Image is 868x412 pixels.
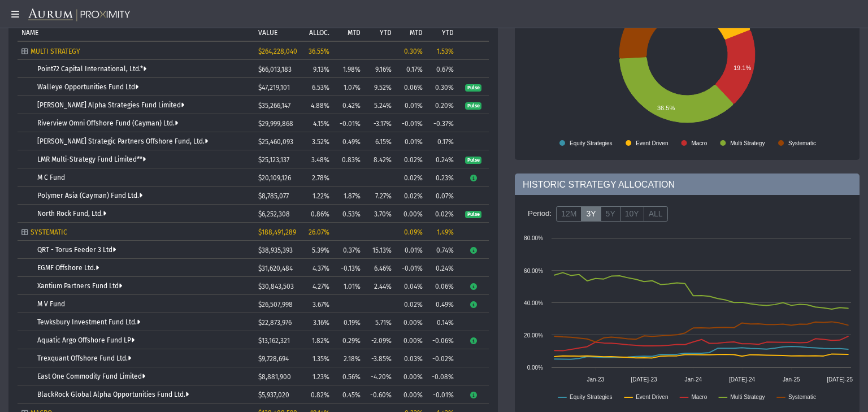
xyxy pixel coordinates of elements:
[364,367,396,385] td: -4.20%
[37,137,208,145] a: [PERSON_NAME] Strategic Partners Offshore Fund, Ltd.
[364,114,396,132] td: -3.17%
[729,376,755,383] text: [DATE]-24
[524,268,543,274] text: 60.00%
[364,23,396,41] td: Column YTD
[465,157,481,164] span: Pulse
[364,331,396,349] td: -2.09%
[37,65,146,73] a: Point72 Capital International, Ltd.*
[364,241,396,259] td: 15.13%
[37,192,142,200] a: Polymer Asia (Cayman) Fund Ltd.
[465,102,481,110] span: Pulse
[313,355,329,363] span: 1.35%
[364,60,396,78] td: 9.16%
[348,29,361,37] p: MTD
[396,96,427,114] td: 0.01%
[427,259,458,277] td: 0.24%
[258,391,289,399] span: $5,937,020
[465,155,481,163] a: Pulse
[581,206,601,222] label: 3Y
[258,337,290,345] span: $13,162,321
[396,349,427,367] td: 0.03%
[258,47,297,55] span: $264,228,040
[311,391,329,399] span: 0.82%
[400,228,423,236] div: 0.09%
[364,313,396,331] td: 5.71%
[313,301,329,309] span: 3.67%
[465,84,481,92] span: Pulse
[37,210,106,218] a: North Rock Fund, Ltd.
[465,210,481,218] a: Pulse
[333,132,364,150] td: 0.49%
[312,84,329,92] span: 6.53%
[258,246,293,254] span: $38,935,393
[37,119,178,127] a: Riverview Omni Offshore Fund (Cayman) Ltd.
[396,114,427,132] td: -0.01%
[37,83,138,91] a: Walleye Opportunities Fund Ltd
[396,385,427,404] td: 0.00%
[427,114,458,132] td: -0.37%
[313,319,329,327] span: 3.16%
[427,331,458,349] td: -0.06%
[364,132,396,150] td: 6.15%
[333,60,364,78] td: 1.98%
[313,120,329,128] span: 4.15%
[684,376,702,383] text: Jan-24
[523,204,556,223] div: Period:
[427,96,458,114] td: 0.20%
[258,138,293,146] span: $25,460,093
[311,156,329,164] span: 3.48%
[37,282,122,290] a: Xantium Partners Fund Ltd
[333,205,364,223] td: 0.53%
[364,150,396,168] td: 8.42%
[427,150,458,168] td: 0.24%
[364,96,396,114] td: 5.24%
[258,283,294,290] span: $30,843,503
[587,376,604,383] text: Jan-23
[313,264,329,272] span: 4.37%
[313,192,329,200] span: 1.22%
[570,140,613,146] text: Equity Strategies
[312,138,329,146] span: 3.52%
[396,313,427,331] td: 0.00%
[734,64,751,71] text: 19.1%
[333,241,364,259] td: 0.37%
[333,78,364,96] td: 1.07%
[524,300,543,306] text: 40.00%
[396,367,427,385] td: 0.00%
[21,29,38,37] p: NAME
[396,259,427,277] td: -0.01%
[396,78,427,96] td: 0.06%
[37,246,116,254] a: QRT - Torus Feeder 3 Ltd
[37,155,146,163] a: LMR Multi-Strategy Fund Limited**
[515,174,860,195] div: HISTORIC STRATEGY ALLOCATION
[783,376,800,383] text: Jan-25
[312,174,329,182] span: 2.78%
[312,246,329,254] span: 5.39%
[427,60,458,78] td: 0.67%
[312,337,329,345] span: 1.82%
[37,372,145,380] a: East One Commodity Fund Limited
[427,295,458,313] td: 0.49%
[636,140,668,146] text: Event Driven
[333,349,364,367] td: 2.18%
[631,376,657,383] text: [DATE]-23
[788,394,816,400] text: Systematic
[37,336,134,344] a: Aquatic Argo Offshore Fund LP
[644,206,668,222] label: ALL
[37,354,131,362] a: Trexquant Offshore Fund Ltd.
[570,394,613,400] text: Equity Strategies
[311,210,329,218] span: 0.86%
[258,373,291,381] span: $8,881,900
[258,156,289,164] span: $25,123,137
[636,394,668,400] text: Event Driven
[333,114,364,132] td: -0.01%
[31,228,67,236] span: SYSTEMATIC
[28,8,130,22] img: Aurum-Proximity%20white.svg
[691,394,707,400] text: Macro
[396,168,427,187] td: 0.02%
[37,391,189,398] a: BlackRock Global Alpha Opportunities Fund Ltd.
[691,140,707,146] text: Macro
[657,105,675,111] text: 36.5%
[364,259,396,277] td: 6.46%
[333,331,364,349] td: 0.29%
